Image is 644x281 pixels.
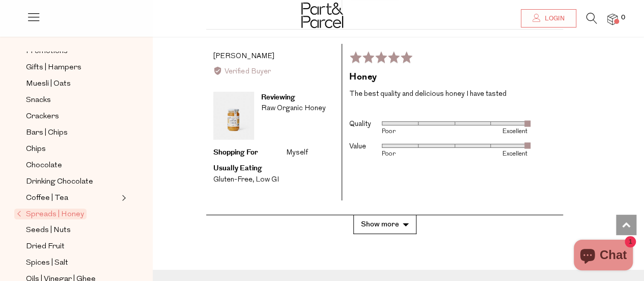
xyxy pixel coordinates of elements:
[26,126,119,139] a: Bars | Chips
[26,110,119,123] a: Crackers
[119,192,126,204] button: Expand/Collapse Coffee | Tea
[26,159,119,172] a: Chocolate
[521,9,576,28] a: Login
[26,240,119,253] a: Dried Fruit
[213,176,256,184] li: Gluten-Free
[26,62,81,74] span: Gifts | Hampers
[26,192,68,205] span: Coffee | Tea
[382,151,455,157] div: Poor
[349,114,382,136] th: Quality
[26,224,71,237] span: Seeds | Nuts
[256,176,279,184] li: Low GI
[26,192,119,205] a: Coffee | Tea
[17,208,119,220] a: Spreads | Honey
[26,111,59,123] span: Crackers
[261,103,334,114] div: Raw Organic Honey
[542,14,565,23] span: Login
[26,175,119,188] a: Drinking Chocolate
[26,94,51,107] span: Snacks
[213,147,285,158] div: Shopping For
[26,143,46,156] span: Chips
[26,224,119,237] a: Seeds | Nuts
[619,13,628,22] span: 0
[26,241,65,253] span: Dried Fruit
[26,94,119,107] a: Snacks
[571,240,636,273] inbox-online-store-chat: Shopify online store chat
[349,71,556,84] h2: Honey
[455,151,527,157] div: Excellent
[455,129,527,135] div: Excellent
[26,78,71,90] span: Muesli | Oats
[349,88,556,100] p: The best quality and delicious honey I have tasted
[353,215,416,234] button: Show more
[213,53,274,60] span: [PERSON_NAME]
[382,129,455,135] div: Poor
[26,78,119,90] a: Muesli | Oats
[14,209,87,219] span: Spreads | Honey
[607,14,618,24] a: 0
[301,3,343,28] img: Part&Parcel
[213,92,254,140] img: Raw Organic Honey
[349,137,382,159] th: Value
[213,163,285,174] div: Usually Eating
[349,114,527,159] table: Product attributes ratings
[26,176,93,188] span: Drinking Chocolate
[286,147,308,159] div: Myself
[213,66,334,78] div: Verified Buyer
[26,257,68,269] span: Spices | Salt
[26,257,119,269] a: Spices | Salt
[261,92,334,103] div: Reviewing
[26,61,119,74] a: Gifts | Hampers
[26,143,119,156] a: Chips
[26,160,62,172] span: Chocolate
[26,127,68,139] span: Bars | Chips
